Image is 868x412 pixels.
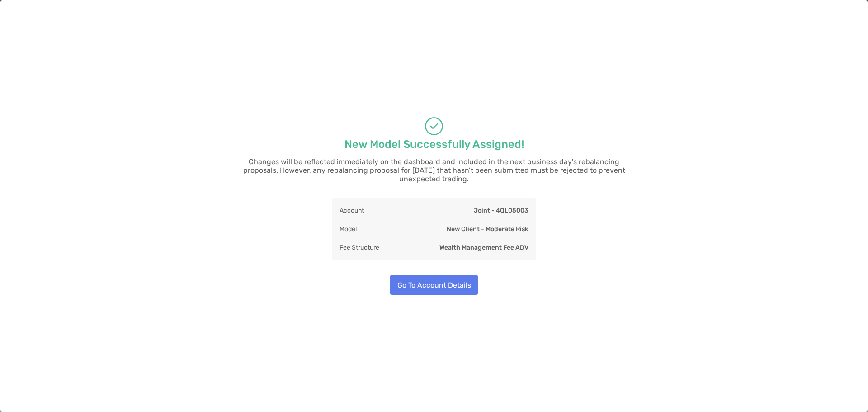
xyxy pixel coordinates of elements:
[390,275,478,295] button: Go To Account Details
[340,242,379,253] p: Fee Structure
[231,157,637,183] p: Changes will be reflected immediately on the dashboard and included in the next business day's re...
[474,205,528,216] p: Joint - 4QL05003
[340,223,357,235] p: Model
[344,139,524,150] p: New Model Successfully Assigned!
[439,242,528,253] p: Wealth Management Fee ADV
[340,205,364,216] p: Account
[447,223,528,235] p: New Client - Moderate Risk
